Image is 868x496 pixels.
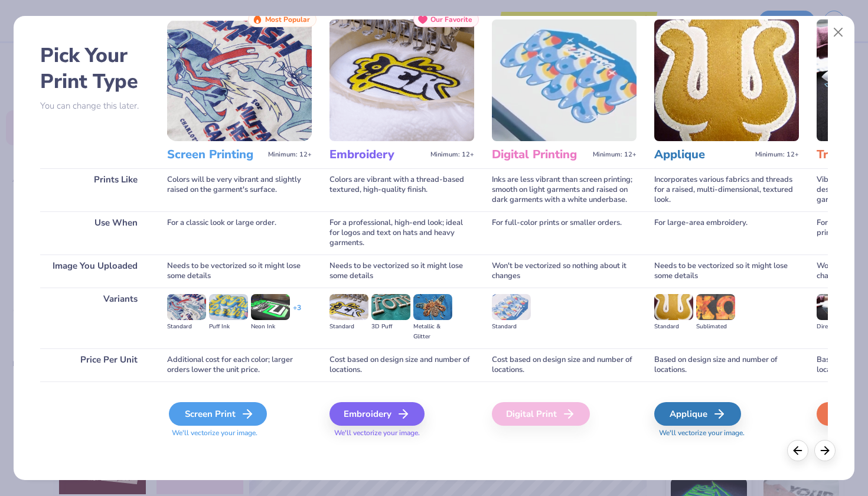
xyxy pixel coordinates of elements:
[371,322,410,332] div: 3D Puff
[167,428,312,438] span: We'll vectorize your image.
[492,211,637,254] div: For full-color prints or smaller orders.
[329,254,474,288] div: Needs to be vectorized so it might lose some details
[654,147,750,162] h3: Applique
[251,322,290,332] div: Neon Ink
[654,348,799,381] div: Based on design size and number of locations.
[293,303,301,323] div: + 3
[593,151,637,159] span: Minimum: 12+
[492,322,531,332] div: Standard
[371,294,410,320] img: 3D Puff
[817,294,856,320] img: Direct-to-film
[492,294,531,320] img: Standard
[329,322,368,332] div: Standard
[654,428,799,438] span: We'll vectorize your image.
[329,294,368,320] img: Standard
[209,294,248,320] img: Puff Ink
[209,322,248,332] div: Puff Ink
[654,322,693,332] div: Standard
[755,151,799,159] span: Minimum: 12+
[265,15,310,24] span: Most Popular
[492,168,637,211] div: Inks are less vibrant than screen printing; smooth on light garments and raised on dark garments ...
[654,168,799,211] div: Incorporates various fabrics and threads for a raised, multi-dimensional, textured look.
[492,19,637,141] img: Digital Printing
[167,254,312,288] div: Needs to be vectorized so it might lose some details
[40,43,149,94] h2: Pick Your Print Type
[654,294,693,320] img: Standard
[817,322,856,332] div: Direct-to-film
[40,348,149,381] div: Price Per Unit
[430,15,472,24] span: Our Favorite
[40,168,149,211] div: Prints Like
[167,348,312,381] div: Additional cost for each color; larger orders lower the unit price.
[329,428,474,438] span: We'll vectorize your image.
[329,402,425,426] div: Embroidery
[167,147,263,162] h3: Screen Printing
[413,322,452,342] div: Metallic & Glitter
[40,211,149,254] div: Use When
[169,402,267,426] div: Screen Print
[167,19,312,141] img: Screen Printing
[329,211,474,254] div: For a professional, high-end look; ideal for logos and text on hats and heavy garments.
[329,348,474,381] div: Cost based on design size and number of locations.
[329,147,426,162] h3: Embroidery
[492,402,590,426] div: Digital Print
[40,254,149,288] div: Image You Uploaded
[492,147,588,162] h3: Digital Printing
[329,19,474,141] img: Embroidery
[167,211,312,254] div: For a classic look or large order.
[167,294,206,320] img: Standard
[268,151,312,159] span: Minimum: 12+
[492,348,637,381] div: Cost based on design size and number of locations.
[167,322,206,332] div: Standard
[696,294,735,320] img: Sublimated
[654,254,799,288] div: Needs to be vectorized so it might lose some details
[654,211,799,254] div: For large-area embroidery.
[654,402,741,426] div: Applique
[492,254,637,288] div: Won't be vectorized so nothing about it changes
[413,294,452,320] img: Metallic & Glitter
[40,288,149,348] div: Variants
[430,151,474,159] span: Minimum: 12+
[329,168,474,211] div: Colors are vibrant with a thread-based textured, high-quality finish.
[696,322,735,332] div: Sublimated
[251,294,290,320] img: Neon Ink
[167,168,312,211] div: Colors will be very vibrant and slightly raised on the garment's surface.
[40,101,149,111] p: You can change this later.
